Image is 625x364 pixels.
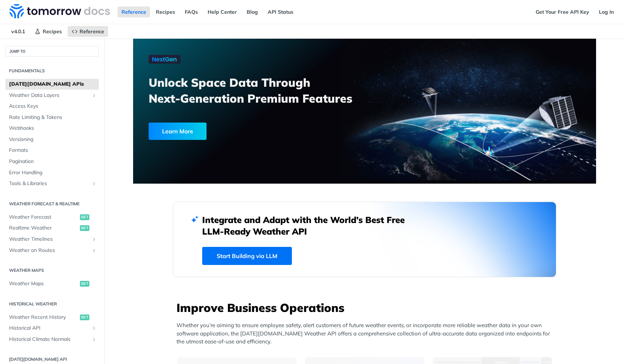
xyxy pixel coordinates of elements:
[5,145,99,156] a: Formats
[5,201,99,207] h2: Weather Forecast & realtime
[31,26,66,37] a: Recipes
[264,7,297,17] a: API Status
[5,134,99,145] a: Versioning
[177,321,556,346] p: Whether you’re aiming to ensure employee safety, alert customers of future weather events, or inc...
[118,7,150,17] a: Reference
[91,181,97,187] button: Show subpages for Tools & Libraries
[5,267,99,274] h2: Weather Maps
[595,7,618,17] a: Log In
[532,7,593,17] a: Get Your Free API Key
[149,123,328,140] a: Learn More
[202,214,416,237] h2: Integrate and Adapt with the World’s Best Free LLM-Ready Weather API
[9,214,78,221] span: Weather Forecast
[43,28,62,35] span: Recipes
[9,81,97,88] span: [DATE][DOMAIN_NAME] APIs
[9,169,97,176] span: Error Handling
[91,337,97,342] button: Show subpages for Historical Climate Normals
[9,4,110,18] img: Tomorrow.io Weather API Docs
[5,312,99,323] a: Weather Recent Historyget
[5,223,99,234] a: Realtime Weatherget
[9,314,78,321] span: Weather Recent History
[152,7,179,17] a: Recipes
[68,26,108,37] a: Reference
[91,325,97,331] button: Show subpages for Historical API
[5,167,99,178] a: Error Handling
[5,156,99,167] a: Pagination
[5,79,99,90] a: [DATE][DOMAIN_NAME] APIs
[5,334,99,345] a: Historical Climate NormalsShow subpages for Historical Climate Normals
[5,245,99,256] a: Weather on RoutesShow subpages for Weather on Routes
[149,123,207,140] div: Learn More
[9,236,89,243] span: Weather Timelines
[5,123,99,134] a: Webhooks
[5,323,99,334] a: Historical APIShow subpages for Historical API
[9,103,97,110] span: Access Keys
[177,300,556,316] h3: Improve Business Operations
[80,214,89,220] span: get
[202,247,292,265] a: Start Building via LLM
[9,147,97,154] span: Formats
[5,356,99,363] h2: [DATE][DOMAIN_NAME] API
[9,336,89,343] span: Historical Climate Normals
[9,114,97,121] span: Rate Limiting & Tokens
[5,278,99,289] a: Weather Mapsget
[9,180,89,187] span: Tools & Libraries
[9,136,97,143] span: Versioning
[80,28,104,35] span: Reference
[80,281,89,287] span: get
[204,7,241,17] a: Help Center
[80,225,89,231] span: get
[80,314,89,320] span: get
[181,7,202,17] a: FAQs
[5,46,99,57] button: JUMP TO
[7,26,29,37] span: v4.0.1
[9,125,97,132] span: Webhooks
[91,236,97,242] button: Show subpages for Weather Timelines
[5,301,99,307] h2: Historical Weather
[243,7,262,17] a: Blog
[91,248,97,253] button: Show subpages for Weather on Routes
[5,68,99,74] h2: Fundamentals
[5,234,99,245] a: Weather TimelinesShow subpages for Weather Timelines
[9,280,78,287] span: Weather Maps
[5,90,99,101] a: Weather Data LayersShow subpages for Weather Data Layers
[149,74,373,106] h3: Unlock Space Data Through Next-Generation Premium Features
[5,212,99,223] a: Weather Forecastget
[5,178,99,189] a: Tools & LibrariesShow subpages for Tools & Libraries
[9,92,89,99] span: Weather Data Layers
[5,112,99,123] a: Rate Limiting & Tokens
[9,247,89,254] span: Weather on Routes
[91,93,97,98] button: Show subpages for Weather Data Layers
[149,55,180,64] img: NextGen
[5,101,99,112] a: Access Keys
[9,158,97,165] span: Pagination
[9,325,89,332] span: Historical API
[9,224,78,232] span: Realtime Weather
